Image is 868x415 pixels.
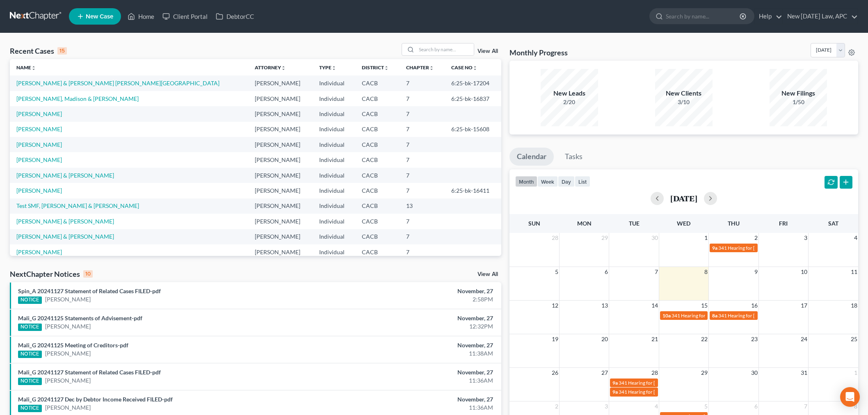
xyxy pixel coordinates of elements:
span: 24 [800,334,808,344]
td: 6:25-bk-16837 [445,91,501,106]
i: unfold_more [281,66,286,71]
div: 10 [83,270,93,278]
div: November, 27 [340,341,493,349]
td: CACB [355,106,400,121]
div: Open Intercom Messenger [840,387,860,407]
td: CACB [355,198,400,214]
span: 19 [551,334,559,344]
div: 2/20 [541,98,598,106]
div: NOTICE [18,405,42,412]
div: NOTICE [18,378,42,385]
span: 28 [651,368,659,378]
span: 12 [551,301,559,310]
span: 2 [554,401,559,411]
a: Nameunfold_more [16,64,36,71]
td: CACB [355,75,400,91]
span: New Case [86,14,113,20]
td: 13 [400,198,445,214]
a: View All [477,271,498,277]
div: Recent Cases [10,46,67,56]
div: New Leads [541,89,598,98]
a: Chapterunfold_more [406,64,434,71]
td: [PERSON_NAME] [248,122,313,137]
span: 13 [601,301,609,310]
i: unfold_more [429,66,434,71]
span: 28 [551,233,559,243]
a: [PERSON_NAME] [45,349,91,358]
span: Fri [779,220,788,227]
a: [PERSON_NAME], Madison & [PERSON_NAME] [16,95,139,102]
button: week [537,176,558,187]
td: CACB [355,152,400,167]
td: 7 [400,214,445,229]
a: Home [123,9,158,24]
td: [PERSON_NAME] [248,244,313,260]
span: 341 Hearing for [PERSON_NAME] [672,312,745,319]
td: [PERSON_NAME] [248,183,313,198]
td: Individual [313,137,355,152]
span: 4 [654,401,659,411]
a: Case Nounfold_more [451,64,477,71]
span: 3 [803,233,808,243]
a: Spin_A 20241127 Statement of Related Cases FILED-pdf [18,287,161,294]
span: Sun [528,220,540,227]
td: Individual [313,91,355,106]
span: 9a [612,389,618,395]
a: [PERSON_NAME] [45,376,91,385]
a: [PERSON_NAME] & [PERSON_NAME] [PERSON_NAME][GEOGRAPHIC_DATA] [16,80,219,87]
span: 341 Hearing for [PERSON_NAME] [718,312,792,319]
span: 21 [651,334,659,344]
td: [PERSON_NAME] [248,137,313,152]
span: Wed [677,220,690,227]
td: [PERSON_NAME] [248,91,313,106]
td: 7 [400,91,445,106]
i: unfold_more [384,66,389,71]
div: NextChapter Notices [10,269,93,279]
span: 22 [700,334,708,344]
td: [PERSON_NAME] [248,198,313,214]
td: 7 [400,168,445,183]
a: [PERSON_NAME] [16,156,62,163]
td: CACB [355,168,400,183]
span: 341 Hearing for [PERSON_NAME], Madison & [PERSON_NAME] [619,380,756,386]
i: unfold_more [331,66,336,71]
div: November, 27 [340,287,493,295]
span: 27 [601,368,609,378]
span: 14 [651,301,659,310]
a: [PERSON_NAME] & [PERSON_NAME] [16,233,114,240]
a: [PERSON_NAME] [16,110,62,117]
span: 7 [803,401,808,411]
td: 7 [400,75,445,91]
td: CACB [355,91,400,106]
div: 3/10 [655,98,713,106]
a: View All [477,48,498,54]
td: Individual [313,75,355,91]
span: 341 Hearing for [PERSON_NAME] [718,245,792,251]
a: Calendar [509,148,554,166]
td: [PERSON_NAME] [248,106,313,121]
span: 8a [712,312,717,319]
input: Search by name... [666,9,741,24]
td: [PERSON_NAME] [248,214,313,229]
div: November, 27 [340,368,493,376]
div: New Clients [655,89,713,98]
span: 29 [700,368,708,378]
div: November, 27 [340,395,493,404]
div: NOTICE [18,296,42,304]
td: [PERSON_NAME] [248,168,313,183]
button: list [575,176,590,187]
td: Individual [313,168,355,183]
span: 20 [601,334,609,344]
span: 7 [654,267,659,277]
td: 7 [400,122,445,137]
a: Mali_G 20241127 Dec by Debtor Income Received FILED-pdf [18,396,173,403]
td: 7 [400,183,445,198]
span: Sat [828,220,838,227]
a: Mali_G 20241125 Statements of Advisement-pdf [18,315,142,322]
i: unfold_more [473,66,477,71]
span: Mon [577,220,592,227]
td: CACB [355,229,400,244]
a: [PERSON_NAME] [16,125,62,132]
div: New Filings [770,89,827,98]
a: [PERSON_NAME] [45,295,91,303]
